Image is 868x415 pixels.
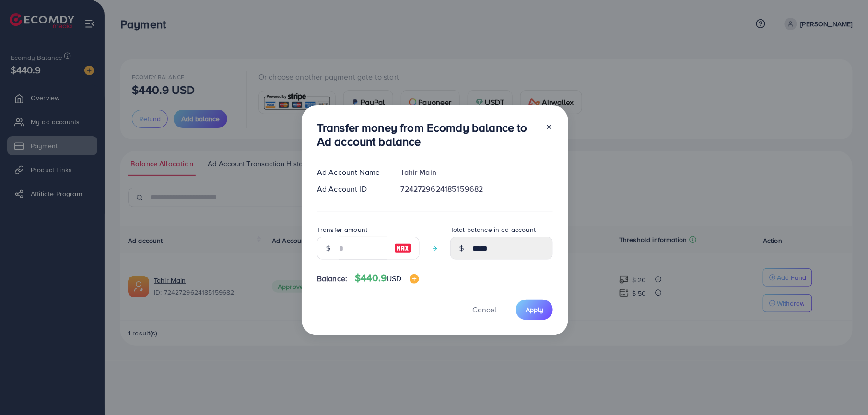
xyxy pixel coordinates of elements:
span: Apply [526,305,543,314]
button: Cancel [460,300,508,320]
button: Apply [516,300,553,320]
label: Transfer amount [317,225,367,234]
img: image [410,274,419,284]
h4: $440.9 [355,272,419,284]
div: Ad Account ID [309,184,393,195]
div: 7242729624185159682 [393,184,561,195]
span: USD [387,273,401,284]
h3: Transfer money from Ecomdy balance to Ad account balance [317,121,538,149]
label: Total balance in ad account [450,225,536,234]
img: image [394,242,411,254]
span: Cancel [472,304,496,315]
div: Ad Account Name [309,167,393,178]
div: Tahir Main [393,167,561,178]
span: Balance: [317,273,347,284]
